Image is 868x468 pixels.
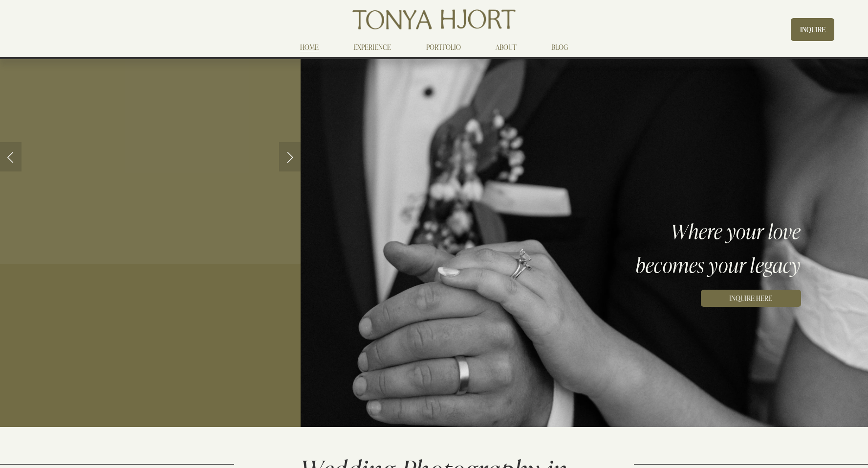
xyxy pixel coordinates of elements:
a: Next Slide [279,142,301,171]
a: ABOUT [496,41,517,53]
a: INQUIRE HERE [701,290,801,307]
img: Tonya Hjort [350,6,517,33]
a: BLOG [551,41,568,53]
a: INQUIRE [791,18,834,41]
a: HOME [300,41,319,53]
h3: Where your love [534,221,801,241]
h3: becomes your legacy [534,255,801,275]
a: PORTFOLIO [426,41,461,53]
a: EXPERIENCE [353,41,391,53]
